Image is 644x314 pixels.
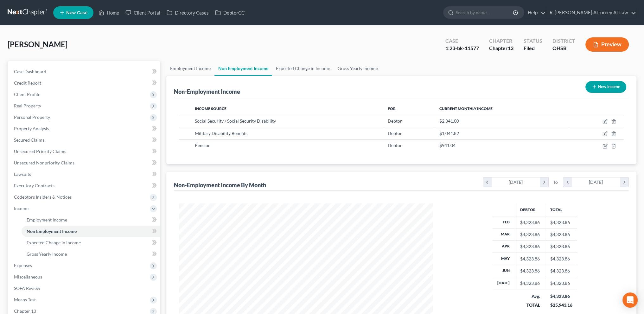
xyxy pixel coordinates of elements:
span: Gross Yearly Income [27,251,67,257]
div: Open Intercom Messenger [622,292,638,308]
td: $4,323.86 [545,228,577,240]
td: $4,323.86 [545,265,577,277]
div: $4,323.86 [520,231,540,238]
a: Unsecured Nonpriority Claims [9,157,160,169]
span: Debtor [388,118,402,124]
span: Unsecured Nonpriority Claims [14,160,74,165]
span: Pension [195,143,211,148]
span: Income Source [195,106,226,111]
div: $25,943.16 [550,302,572,308]
a: R. [PERSON_NAME] Attorney At Law [546,7,636,18]
span: Case Dashboard [14,69,46,74]
a: Lawsuits [9,169,160,180]
a: Expected Change in Income [272,61,334,76]
span: [PERSON_NAME] [8,40,67,49]
i: chevron_left [483,177,492,187]
span: Personal Property [14,114,50,120]
span: For [388,106,396,111]
div: Filed [524,45,542,52]
a: Non Employment Income [214,61,272,76]
div: $4,323.86 [520,243,540,250]
div: 1:23-bk-11577 [445,45,479,52]
span: Chapter 13 [14,308,36,314]
a: Unsecured Priority Claims [9,146,160,157]
div: District [552,37,575,45]
span: Expenses [14,263,32,268]
a: Case Dashboard [9,66,160,77]
a: DebtorCC [212,7,248,18]
div: $4,323.86 [520,219,540,226]
div: Avg. [520,293,540,299]
a: Property Analysis [9,123,160,134]
span: 13 [508,45,513,51]
a: Directory Cases [163,7,212,18]
a: Client Portal [122,7,163,18]
span: to [554,179,558,185]
span: Client Profile [14,92,40,97]
th: Total [545,203,577,216]
i: chevron_right [620,177,628,187]
span: Means Test [14,297,36,302]
div: TOTAL [520,302,540,308]
div: $4,323.86 [520,268,540,274]
th: [DATE] [492,277,515,289]
th: Mar [492,228,515,240]
span: Current Monthly Income [439,106,493,111]
span: Miscellaneous [14,274,42,279]
a: Non Employment Income [22,226,160,237]
div: OHSB [552,45,575,52]
a: Gross Yearly Income [334,61,382,76]
div: $4,323.86 [550,293,572,299]
span: Employment Income [27,217,67,222]
a: SOFA Review [9,283,160,294]
th: Feb [492,216,515,228]
div: Chapter [489,37,513,45]
button: New Income [585,81,626,93]
a: Expected Change in Income [22,237,160,248]
span: Executory Contracts [14,183,54,188]
td: $4,323.86 [545,240,577,253]
div: Non-Employment Income [174,88,240,95]
a: Executory Contracts [9,180,160,191]
span: Social Security / Social Security Disability [195,118,276,124]
span: $2,341.00 [439,118,459,124]
div: Case [445,37,479,45]
span: Non Employment Income [27,228,77,234]
span: Lawsuits [14,171,31,177]
span: Property Analysis [14,126,49,131]
div: Status [524,37,542,45]
span: Unsecured Priority Claims [14,149,66,154]
span: $1,041.82 [439,131,459,136]
a: Help [525,7,546,18]
a: Employment Income [22,214,160,226]
td: $4,323.86 [545,253,577,265]
div: [DATE] [572,177,620,187]
div: Chapter [489,45,513,52]
span: SOFA Review [14,285,40,291]
span: Debtor [388,131,402,136]
span: $941.04 [439,143,456,148]
span: Secured Claims [14,137,44,143]
i: chevron_right [540,177,548,187]
div: $4,323.86 [520,280,540,286]
span: Expected Change in Income [27,240,81,245]
span: Income [14,206,29,211]
a: Credit Report [9,77,160,89]
th: May [492,253,515,265]
div: $4,323.86 [520,256,540,262]
span: New Case [66,10,87,15]
a: Gross Yearly Income [22,248,160,260]
td: $4,323.86 [545,277,577,289]
th: Jun [492,265,515,277]
a: Employment Income [166,61,214,76]
input: Search by name... [456,7,514,18]
span: Real Property [14,103,41,108]
th: Apr [492,240,515,253]
button: Preview [585,37,629,52]
i: chevron_left [563,177,572,187]
span: Codebtors Insiders & Notices [14,194,72,200]
a: Home [95,7,122,18]
span: Debtor [388,143,402,148]
div: Non-Employment Income By Month [174,181,266,189]
a: Secured Claims [9,134,160,146]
